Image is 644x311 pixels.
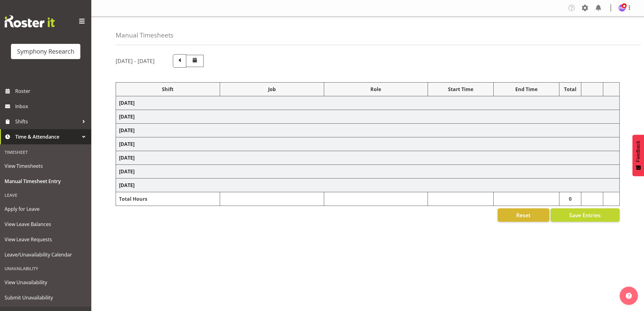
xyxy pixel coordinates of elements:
span: Inbox [15,102,88,111]
button: Feedback - Show survey [632,135,644,176]
span: Apply for Leave [5,204,87,214]
span: Leave/Unavailability Calendar [5,250,87,259]
span: Feedback [635,141,641,162]
a: View Leave Requests [2,232,90,247]
div: Shift [119,86,217,93]
h5: [DATE] - [DATE] [116,58,155,64]
div: Role [327,86,425,93]
img: Rosterit website logo [5,15,55,27]
span: View Leave Requests [5,235,87,244]
span: Roster [15,87,88,96]
span: Manual Timesheet Entry [5,177,87,186]
td: [DATE] [116,165,620,178]
span: Time & Attendance [15,132,79,141]
a: Leave/Unavailability Calendar [2,247,90,262]
td: [DATE] [116,110,620,124]
span: View Leave Balances [5,220,87,229]
img: help-xxl-2.png [626,293,632,299]
div: Unavailability [2,262,90,275]
span: View Timesheets [5,161,87,171]
a: Submit Unavailability [2,290,90,305]
a: View Leave Balances [2,217,90,232]
button: Reset [498,208,549,222]
div: Total [562,86,578,93]
td: 0 [559,192,581,206]
td: [DATE] [116,124,620,137]
a: Manual Timesheet Entry [2,174,90,189]
button: Save Entries [551,208,620,222]
a: View Unavailability [2,275,90,290]
td: [DATE] [116,96,620,110]
span: Save Entries [569,211,601,219]
td: [DATE] [116,137,620,151]
span: View Unavailability [5,278,87,287]
a: Apply for Leave [2,201,90,217]
div: Job [223,86,321,93]
span: Shifts [15,117,79,126]
div: Start Time [431,86,490,93]
a: View Timesheets [2,158,90,174]
span: Reset [516,211,530,219]
span: Submit Unavailability [5,293,87,302]
td: Total Hours [116,192,220,206]
h4: Manual Timesheets [116,32,173,39]
td: [DATE] [116,178,620,192]
div: Leave [2,189,90,201]
div: End Time [497,86,556,93]
td: [DATE] [116,151,620,165]
div: Timesheet [2,146,90,158]
img: hitesh-makan1261.jpg [618,4,626,12]
div: Symphony Research [17,47,74,56]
